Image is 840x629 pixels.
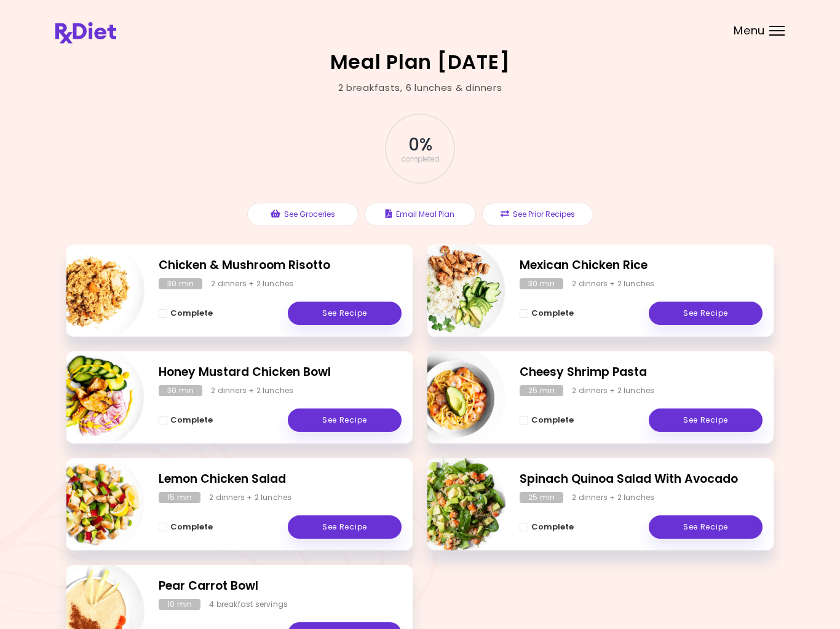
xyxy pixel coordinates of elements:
div: 25 min [520,385,563,396]
h2: Cheesy Shrimp Pasta [520,364,763,381]
button: Complete - Lemon Chicken Salad [159,520,213,534]
img: Info - Cheesy Shrimp Pasta [403,346,505,448]
a: See Recipe - Cheesy Shrimp Pasta [649,408,763,432]
button: Complete - Cheesy Shrimp Pasta [520,413,574,428]
img: Info - Mexican Chicken Rice [403,240,505,342]
span: Complete [531,415,574,425]
div: 30 min [159,385,202,396]
img: Info - Lemon Chicken Salad [42,453,145,555]
a: See Recipe - Spinach Quinoa Salad With Avocado [649,515,763,539]
span: Complete [170,415,213,425]
span: Complete [531,308,574,318]
button: Complete - Spinach Quinoa Salad With Avocado [520,520,574,534]
h2: Honey Mustard Chicken Bowl [159,364,402,381]
span: Complete [170,308,213,318]
div: 25 min [520,492,563,503]
h2: Meal Plan [DATE] [330,52,510,72]
a: See Recipe - Chicken & Mushroom Risotto [288,302,402,325]
h2: Pear Carrot Bowl [159,577,402,595]
h2: Mexican Chicken Rice [520,257,763,275]
button: Complete - Honey Mustard Chicken Bowl [159,413,213,428]
button: Complete - Mexican Chicken Rice [520,306,574,321]
button: Complete - Chicken & Mushroom Risotto [159,306,213,321]
h2: Spinach Quinoa Salad With Avocado [520,471,763,488]
span: Menu [734,25,765,36]
span: completed [401,155,440,163]
div: 2 dinners + 2 lunches [211,278,293,289]
div: 2 dinners + 2 lunches [209,492,291,503]
span: Complete [531,522,574,532]
div: 2 dinners + 2 lunches [572,278,654,289]
img: RxDiet [55,22,116,44]
div: 2 dinners + 2 lunches [572,492,654,503]
a: See Recipe - Honey Mustard Chicken Bowl [288,408,402,432]
a: See Recipe - Lemon Chicken Salad [288,515,402,539]
img: Info - Spinach Quinoa Salad With Avocado [403,453,505,555]
div: 30 min [159,278,202,289]
span: 0 % [408,135,431,155]
div: 30 min [520,278,563,289]
h2: Chicken & Mushroom Risotto [159,257,402,275]
div: 15 min [159,492,200,503]
a: See Recipe - Mexican Chicken Rice [649,302,763,325]
button: See Prior Recipes [482,203,593,226]
img: Info - Chicken & Mushroom Risotto [42,240,145,342]
span: Complete [170,522,213,532]
div: 2 breakfasts , 6 lunches & dinners [338,81,502,95]
div: 4 breakfast servings [209,599,288,610]
div: 2 dinners + 2 lunches [211,385,293,396]
button: See Groceries [247,203,359,226]
button: Email Meal Plan [365,203,476,226]
img: Info - Honey Mustard Chicken Bowl [42,346,145,448]
div: 10 min [159,599,200,610]
div: 2 dinners + 2 lunches [572,385,654,396]
h2: Lemon Chicken Salad [159,471,402,488]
